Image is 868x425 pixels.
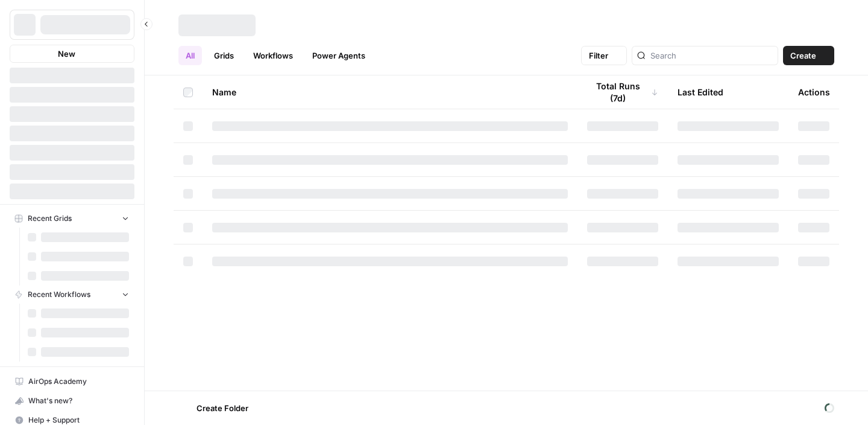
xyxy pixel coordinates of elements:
span: AirOps Academy [28,376,129,387]
input: Search [650,50,773,62]
a: Power Agents [305,46,373,65]
div: Total Runs (7d) [587,75,658,109]
button: New [10,45,134,63]
span: Create Folder [197,402,248,414]
span: Filter [589,50,608,62]
span: Recent Grids [28,213,72,224]
button: Recent Grids [10,209,134,228]
span: Create [790,50,816,62]
button: Filter [581,46,627,65]
a: Workflows [246,46,300,65]
button: Create [783,46,834,65]
div: Last Edited [678,75,723,109]
span: Recent Workflows [28,289,90,300]
button: What's new? [10,391,134,411]
button: Recent Workflows [10,286,134,304]
div: Name [212,75,568,109]
div: Actions [798,75,830,109]
a: AirOps Academy [10,372,134,391]
div: What's new? [10,392,134,410]
a: Grids [207,46,241,65]
span: New [58,48,75,60]
a: All [178,46,202,65]
button: Create Folder [178,398,256,418]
